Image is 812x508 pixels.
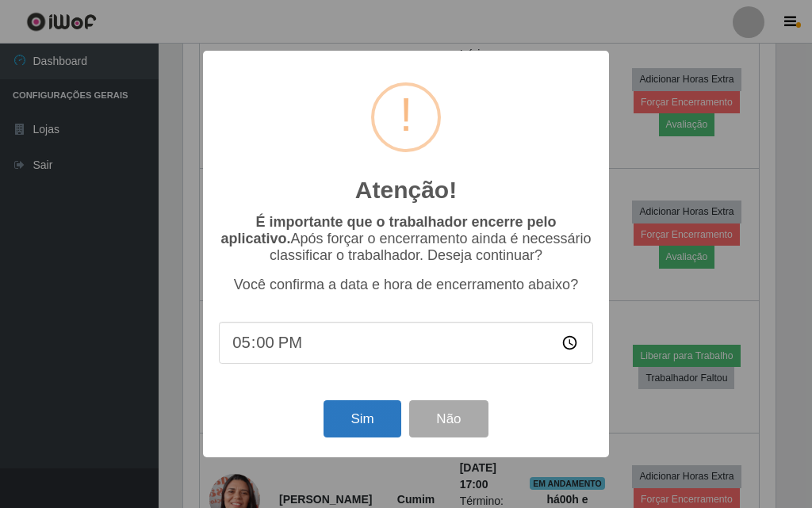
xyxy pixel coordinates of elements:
button: Não [409,400,488,437]
b: É importante que o trabalhador encerre pelo aplicativo. [220,214,556,246]
h2: Atenção! [355,176,457,204]
button: Sim [324,400,400,437]
p: Após forçar o encerramento ainda é necessário classificar o trabalhador. Deseja continuar? [219,214,593,264]
p: Você confirma a data e hora de encerramento abaixo? [219,277,593,293]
